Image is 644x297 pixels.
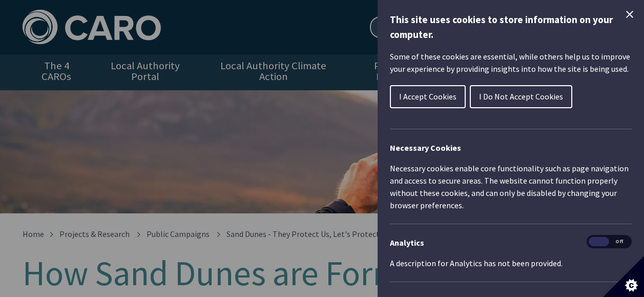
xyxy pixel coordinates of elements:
button: Close Cookie Control [624,8,636,21]
button: I Do Not Accept Cookies [470,85,572,108]
span: I Do Not Accept Cookies [479,91,563,102]
span: On [589,237,609,247]
span: Off [609,237,630,247]
p: Some of these cookies are essential, while others help us to improve your experience by providing... [390,50,632,75]
h3: Analytics [390,236,632,249]
span: I Accept Cookies [399,91,456,102]
h1: This site uses cookies to store information on your computer. [390,12,632,42]
p: A description for Analytics has not been provided. [390,257,632,269]
h2: Necessary Cookies [390,142,632,154]
p: Necessary cookies enable core functionality such as page navigation and access to secure areas. T... [390,162,632,211]
button: I Accept Cookies [390,85,466,108]
button: Set cookie preferences [603,256,644,297]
